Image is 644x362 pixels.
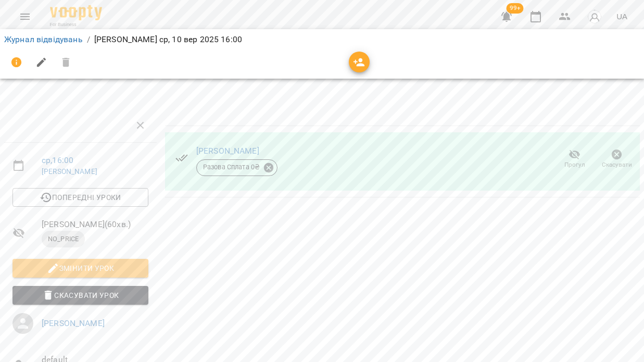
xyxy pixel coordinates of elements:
span: [PERSON_NAME] ( 60 хв. ) [42,218,148,231]
p: [PERSON_NAME] ср, 10 вер 2025 16:00 [94,33,242,46]
a: ср , 16:00 [42,155,73,165]
a: [PERSON_NAME] [42,167,97,176]
img: Voopty Logo [50,5,102,20]
span: For Business [50,21,102,28]
span: Попередні уроки [21,191,140,204]
span: Скасувати Урок [21,289,140,302]
span: Разова Сплата 0 ₴ [197,163,266,172]
span: Змінити урок [21,262,140,274]
button: Menu [12,4,37,29]
button: Скасувати [596,145,638,174]
button: Змінити урок [12,259,148,278]
a: [PERSON_NAME] [196,146,259,156]
span: Скасувати [602,160,632,169]
span: UA [616,11,627,22]
button: UA [612,7,632,26]
li: / [87,33,90,46]
button: Скасувати Урок [12,286,148,305]
div: Разова Сплата 0₴ [196,159,277,176]
span: Прогул [564,160,585,169]
a: Журнал відвідувань [4,34,83,44]
span: 99+ [507,3,524,14]
img: avatar_s.png [587,9,602,24]
button: Прогул [553,145,596,174]
span: NO_PRICE [42,234,85,244]
button: Попередні уроки [12,188,148,207]
a: [PERSON_NAME] [42,318,105,328]
nav: breadcrumb [4,33,640,46]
